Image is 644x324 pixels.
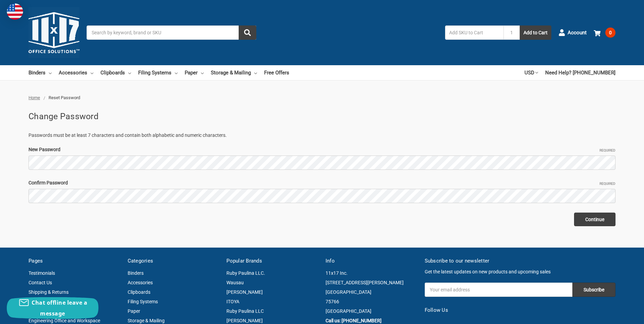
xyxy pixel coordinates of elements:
a: [PERSON_NAME] [226,318,263,323]
a: [PERSON_NAME] [226,289,263,295]
a: Storage & Mailing [128,318,165,323]
a: Need Help? [PHONE_NUMBER] [545,65,615,80]
a: Testimonials [29,270,55,276]
a: Call us: [PHONE_NUMBER] [326,318,382,323]
input: Your email address [425,283,572,297]
span: Reset Password [49,95,80,100]
h5: Subscribe to our newsletter [425,257,615,265]
a: Ruby Paulina LLC. [226,270,265,276]
a: Home [29,95,40,100]
a: USD [525,65,538,80]
a: Accessories [59,65,93,80]
a: 0 [594,24,615,41]
input: Continue [574,213,615,226]
input: Search by keyword, brand or SKU [87,25,256,40]
button: Add to Cart [520,25,551,40]
span: Account [568,29,587,37]
span: Chat offline leave a message [32,299,87,317]
h5: Info [326,257,418,265]
button: Chat offline leave a message [7,297,98,319]
p: Get the latest updates on new products and upcoming sales [425,268,615,275]
a: Storage & Mailing [211,65,257,80]
a: ITOYA [226,299,239,304]
a: Account [558,24,587,41]
a: Accessories [128,280,153,285]
a: Paper [185,65,204,80]
h5: Categories [128,257,220,265]
a: Filing Systems [128,299,158,304]
a: Free Offers [264,65,289,80]
a: Clipboards [100,65,131,80]
a: Ruby Paulina LLC [226,308,264,314]
a: Binders [29,65,52,80]
span: 0 [605,28,615,38]
h5: Popular Brands [226,257,318,265]
h5: Follow Us [425,306,615,314]
a: Paper [128,308,140,314]
a: Shipping & Returns [29,289,69,295]
a: Contact Us [29,280,52,285]
input: Add SKU to Cart [445,25,503,40]
p: Passwords must be at least 7 characters and contain both alphabetic and numeric characters. [29,132,615,139]
img: duty and tax information for United States [7,3,23,20]
label: New Password [29,146,615,153]
a: Filing Systems [138,65,178,80]
img: 11x17.com [29,7,79,58]
h2: Change Password [29,110,615,123]
small: Required [600,181,615,186]
input: Subscribe [572,283,615,297]
a: Binders [128,270,144,276]
small: Required [600,148,615,153]
address: 11x17 Inc. [STREET_ADDRESS][PERSON_NAME] [GEOGRAPHIC_DATA] 75766 [GEOGRAPHIC_DATA] [326,268,418,316]
a: Wausau [226,280,244,285]
h5: Pages [29,257,121,265]
label: Confirm Password [29,179,615,186]
a: Clipboards [128,289,150,295]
